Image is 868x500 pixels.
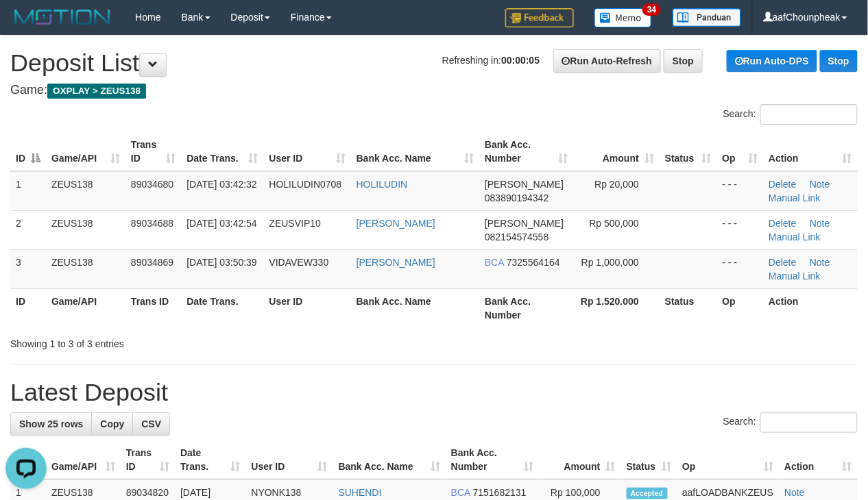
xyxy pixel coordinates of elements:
th: Bank Acc. Name: activate to sort column ascending [351,132,479,171]
a: SUHENDI [339,487,382,498]
h1: Latest Deposit [10,379,858,406]
th: Bank Acc. Number: activate to sort column ascending [479,132,574,171]
span: Refreshing in: [442,55,540,66]
span: 34 [642,3,661,16]
th: Op: activate to sort column ascending [677,440,779,479]
a: Note [810,257,830,268]
a: Note [810,179,830,190]
th: User ID: activate to sort column ascending [264,132,351,171]
td: ZEUS138 [46,249,125,288]
a: [PERSON_NAME] [357,257,435,268]
span: Copy 7325564164 to clipboard [507,257,560,268]
img: Feedback.jpg [505,8,574,27]
label: Search: [723,104,858,125]
td: 2 [10,210,46,249]
a: Delete [769,179,796,190]
span: ZEUSVIP10 [269,218,321,229]
span: CSV [141,418,161,429]
span: [PERSON_NAME] [485,218,564,229]
a: Manual Link [769,271,821,282]
span: [DATE] 03:42:54 [186,218,256,229]
label: Search: [723,412,858,433]
th: Bank Acc. Number [479,288,574,327]
a: Delete [769,218,796,229]
th: Amount: activate to sort column ascending [574,132,660,171]
a: HOLILUDIN [357,179,408,190]
th: Status: activate to sort column ascending [660,132,717,171]
span: [DATE] 03:50:39 [186,257,256,268]
span: VIDAVEW330 [269,257,329,268]
th: Date Trans.: activate to sort column ascending [175,440,245,479]
span: Rp 1,000,000 [581,257,639,268]
span: 89034680 [131,179,173,190]
a: Run Auto-Refresh [553,49,661,73]
th: Game/API [46,288,125,327]
th: Trans ID [125,288,181,327]
span: Rp 500,000 [590,218,639,229]
a: Delete [769,257,796,268]
a: Stop [820,50,858,72]
th: User ID [264,288,351,327]
th: Date Trans. [181,288,263,327]
span: Copy [100,418,124,429]
h1: Deposit List [10,49,858,77]
span: [PERSON_NAME] [485,179,564,190]
th: Op [717,288,764,327]
span: BCA [485,257,504,268]
th: ID [10,288,46,327]
th: ID: activate to sort column descending [10,440,46,479]
th: Action: activate to sort column ascending [779,440,858,479]
td: ZEUS138 [46,171,125,211]
th: Amount: activate to sort column ascending [539,440,621,479]
th: Bank Acc. Name [351,288,479,327]
a: Note [810,218,830,229]
span: Accepted [627,488,668,499]
h4: Game: [10,84,858,97]
span: Copy 7151682131 to clipboard [473,487,527,498]
td: ZEUS138 [46,210,125,249]
th: Game/API: activate to sort column ascending [46,440,121,479]
a: Manual Link [769,192,821,203]
span: 89034869 [131,257,173,268]
button: Open LiveChat chat widget [5,5,47,47]
span: BCA [451,487,470,498]
th: Game/API: activate to sort column ascending [46,132,125,171]
strong: 00:00:05 [501,55,540,66]
span: OXPLAY > ZEUS138 [47,84,146,99]
th: Bank Acc. Name: activate to sort column ascending [333,440,446,479]
th: Op: activate to sort column ascending [717,132,764,171]
img: MOTION_logo.png [10,7,114,27]
td: 1 [10,171,46,211]
a: [PERSON_NAME] [357,218,435,229]
span: [DATE] 03:42:32 [186,179,256,190]
td: 3 [10,249,46,288]
span: Show 25 rows [19,418,83,429]
th: Date Trans.: activate to sort column ascending [181,132,263,171]
input: Search: [760,412,858,433]
th: Status: activate to sort column ascending [621,440,677,479]
a: Copy [91,412,133,436]
span: HOLILUDIN0708 [269,179,342,190]
span: Copy 082154574558 to clipboard [485,232,548,242]
a: Manual Link [769,232,821,242]
td: - - - [717,171,764,211]
span: Copy 083890194342 to clipboard [485,192,548,203]
th: Bank Acc. Number: activate to sort column ascending [446,440,539,479]
th: Trans ID: activate to sort column ascending [121,440,175,479]
a: Run Auto-DPS [727,50,817,72]
a: CSV [132,412,170,436]
input: Search: [760,104,858,125]
a: Stop [664,49,703,73]
span: 89034688 [131,218,173,229]
th: Status [660,288,717,327]
img: panduan.png [673,8,741,27]
td: - - - [717,210,764,249]
img: Button%20Memo.svg [594,8,652,27]
th: Action [763,288,858,327]
span: Rp 20,000 [594,179,639,190]
a: Note [784,487,805,498]
th: ID: activate to sort column descending [10,132,46,171]
th: User ID: activate to sort column ascending [245,440,333,479]
th: Action: activate to sort column ascending [763,132,858,171]
a: Show 25 rows [10,412,92,436]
